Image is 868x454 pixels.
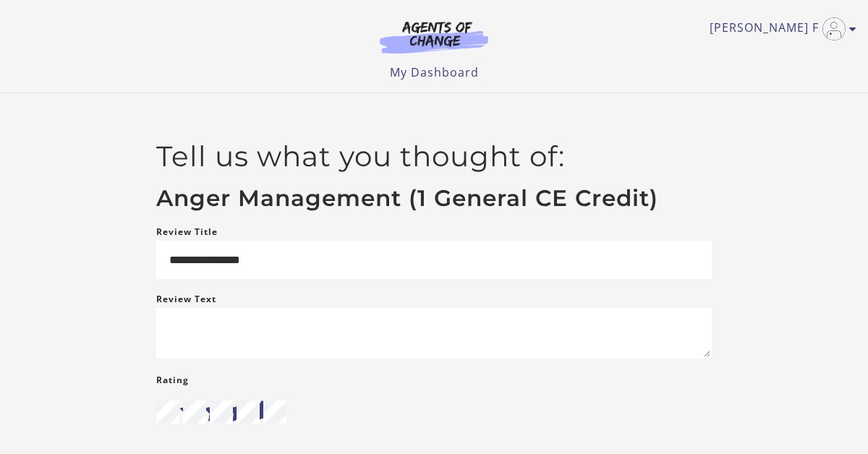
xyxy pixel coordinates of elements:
input: 2 [183,401,206,424]
label: Review Title [156,223,218,241]
i: star [156,401,179,424]
span: Rating [156,374,189,386]
h3: Anger Management (1 General CE Credit) [156,185,712,213]
input: 3 [210,401,233,424]
input: 4 [237,401,260,424]
img: Agents of Change Logo [365,20,503,53]
a: My Dashboard [390,64,479,80]
label: Review Text [156,291,216,308]
i: star [181,401,204,424]
input: 1 [156,401,179,424]
i: star [251,401,274,424]
input: 5 [263,401,286,424]
a: Toggle menu [710,17,849,40]
h2: Tell us what you thought of: [156,140,712,174]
